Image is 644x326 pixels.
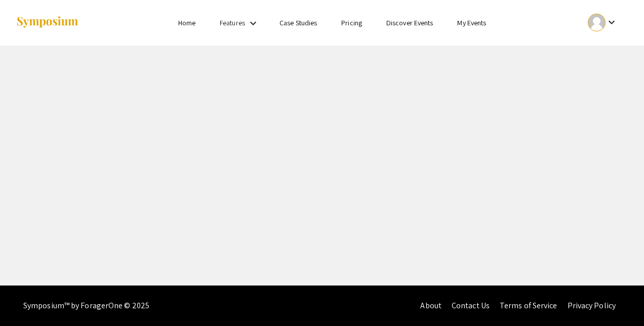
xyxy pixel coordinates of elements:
[23,286,149,326] div: Symposium™ by ForagerOne © 2025
[568,300,616,311] a: Privacy Policy
[279,18,317,27] a: Case Studies
[420,300,441,311] a: About
[452,300,490,311] a: Contact Us
[500,300,557,311] a: Terms of Service
[247,17,259,29] mat-icon: Expand Features list
[457,18,486,27] a: My Events
[577,11,628,34] button: Expand account dropdown
[178,18,195,27] a: Home
[606,16,618,28] mat-icon: Expand account dropdown
[386,18,433,27] a: Discover Events
[220,18,245,27] a: Features
[16,16,79,29] img: Symposium by ForagerOne
[341,18,362,27] a: Pricing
